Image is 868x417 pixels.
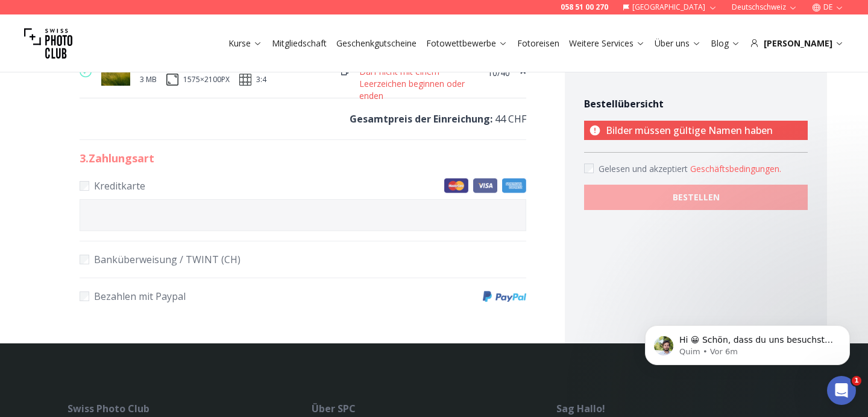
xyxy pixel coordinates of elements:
[312,401,556,416] div: Über SPC
[68,401,312,416] div: Swiss Photo Club
[569,37,645,49] a: Weitere Services
[599,163,690,174] span: Gelesen und akzeptiert
[228,37,262,49] a: Kurse
[584,185,808,210] button: BESTELLEN
[584,97,808,111] h4: Bestellübersicht
[673,191,720,203] b: BESTELLEN
[166,74,178,86] img: size
[256,75,266,84] span: 3:4
[556,401,800,416] div: Sag Hallo!
[711,37,740,49] a: Blog
[183,75,230,84] div: 1575 × 2100 PX
[140,75,157,84] div: 3 MB
[517,37,559,49] a: Fotoreisen
[336,37,417,49] a: Geschenkgutscheine
[359,66,473,102] div: Darf nicht mit einem Leerzeichen beginnen oder enden
[584,121,808,140] p: Bilder müssen gültige Namen haben
[650,35,706,52] button: Über uns
[627,300,868,384] iframe: Intercom notifications Nachricht
[512,35,564,52] button: Fotoreisen
[750,37,844,49] div: [PERSON_NAME]
[488,67,510,79] span: 10 /40
[561,2,608,12] a: 058 51 00 270
[827,376,856,405] iframe: Intercom live chat
[224,35,267,52] button: Kurse
[564,35,650,52] button: Weitere Services
[706,35,745,52] button: Blog
[24,19,72,68] img: Swiss photo club
[426,37,508,49] a: Fotowettbewerbe
[239,74,251,86] img: ratio
[421,35,512,52] button: Fotowettbewerbe
[690,163,781,175] button: Accept termsGelesen und akzeptiert
[332,35,421,52] button: Geschenkgutscheine
[272,37,327,49] a: Mitgliedschaft
[852,376,861,386] span: 1
[267,35,332,52] button: Mitgliedschaft
[80,110,527,127] p: 44 CHF
[655,37,701,49] a: Über uns
[584,164,594,173] input: Accept terms
[350,112,492,126] b: Gesamtpreis der Einreichung :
